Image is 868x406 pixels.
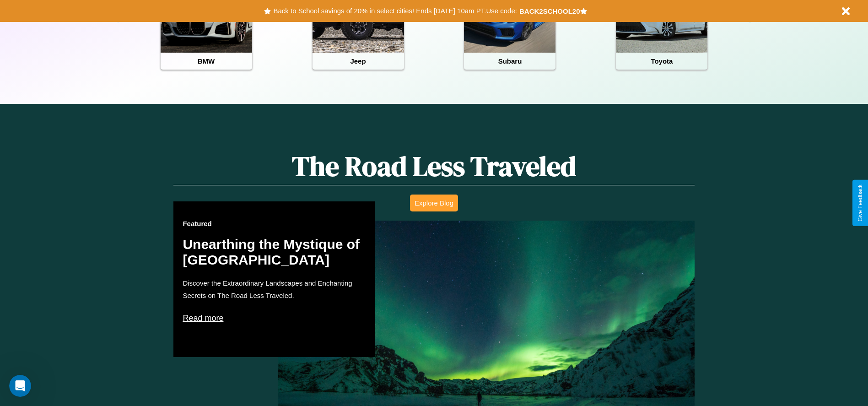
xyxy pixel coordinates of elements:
h4: Jeep [313,53,404,70]
b: BACK2SCHOOL20 [519,7,580,15]
button: Explore Blog [410,195,458,211]
iframe: Intercom live chat [9,375,31,397]
p: Discover the Extraordinary Landscapes and Enchanting Secrets on The Road Less Traveled. [183,277,366,302]
h4: BMW [161,53,252,70]
h2: Unearthing the Mystique of [GEOGRAPHIC_DATA] [183,237,366,268]
button: Back to School savings of 20% in select cities! Ends [DATE] 10am PT.Use code: [271,5,519,17]
h4: Subaru [464,53,555,70]
h3: Featured [183,220,366,227]
h4: Toyota [616,53,707,70]
p: Read more [183,311,366,325]
div: Give Feedback [857,184,863,222]
h1: The Road Less Traveled [173,147,694,185]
